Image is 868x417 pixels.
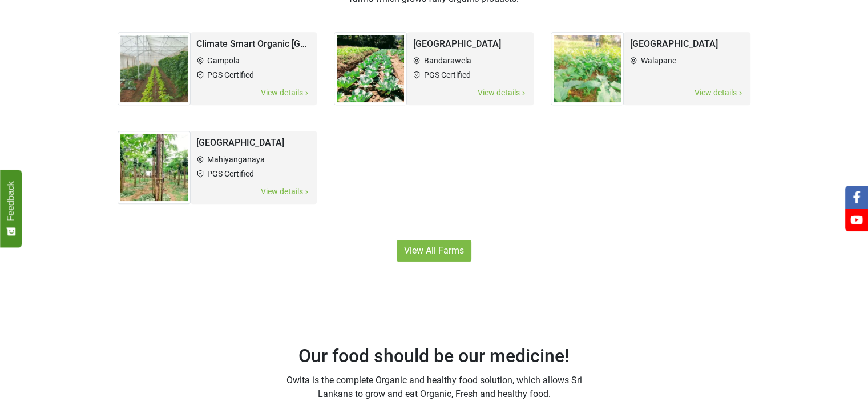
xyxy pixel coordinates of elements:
[196,55,312,67] li: Gampola
[413,55,528,67] li: Bandarawela
[334,15,534,114] a: Bandarawela Farm[GEOGRAPHIC_DATA]BandarawelaPGS CertifiedView details
[260,185,311,198] span: View details
[693,86,745,99] span: View details
[118,32,191,105] img: Climate Smart Organic Agri Park
[280,374,588,401] p: Owita is the complete Organic and healthy food solution, which allows Sri Lankans to grow and eat...
[196,38,312,50] h2: Climate Smart Organic [GEOGRAPHIC_DATA]
[413,38,528,50] h2: [GEOGRAPHIC_DATA]
[629,55,745,67] li: Walapane
[196,154,312,166] li: Mahiyanganaya
[118,15,317,114] a: Climate Smart Organic Agri ParkClimate Smart Organic [GEOGRAPHIC_DATA]GampolaPGS CertifiedView de...
[413,69,528,81] li: PGS Certified
[196,137,312,149] h2: [GEOGRAPHIC_DATA]
[260,86,311,99] span: View details
[196,168,312,180] li: PGS Certified
[629,38,745,50] h2: [GEOGRAPHIC_DATA]
[280,344,588,368] h2: Our food should be our medicine!
[334,32,407,105] img: Bandarawela Farm
[6,181,16,221] span: Feedback
[551,15,750,114] a: Walapane Farm[GEOGRAPHIC_DATA]WalapaneView details
[118,131,191,204] img: Mahiyanganaya Farm
[477,86,528,99] span: View details
[118,114,317,212] a: Mahiyanganaya Farm[GEOGRAPHIC_DATA]MahiyanganayaPGS CertifiedView details
[397,240,471,262] a: View All Farms
[551,32,624,105] img: Walapane Farm
[196,69,312,81] li: PGS Certified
